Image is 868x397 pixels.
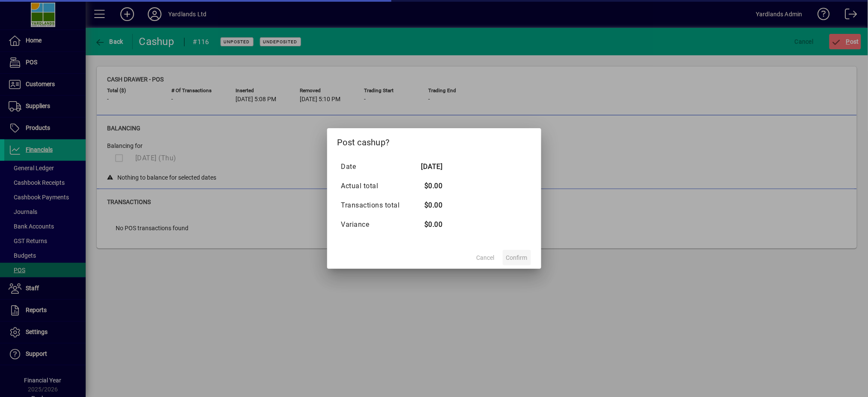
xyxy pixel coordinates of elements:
td: Date [341,157,409,176]
td: Variance [341,215,409,234]
td: $0.00 [409,215,443,234]
td: Transactions total [341,195,409,215]
td: $0.00 [409,176,443,195]
td: $0.00 [409,195,443,215]
td: [DATE] [409,157,443,176]
h2: Post cashup? [327,128,541,153]
td: Actual total [341,176,409,195]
